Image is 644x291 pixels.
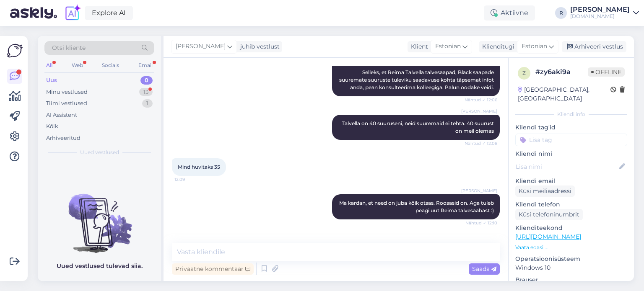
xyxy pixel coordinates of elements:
span: 12:09 [174,176,206,183]
div: Socials [100,60,121,71]
div: [GEOGRAPHIC_DATA], [GEOGRAPHIC_DATA] [518,85,610,103]
span: Talvella on 40 suuruseni, neid suuremaid ei tehta. 40 suurust on meil olemas [342,120,495,134]
span: Offline [588,67,625,77]
span: Nähtud ✓ 12:10 [465,220,497,226]
div: Klienditugi [479,42,514,51]
p: Klienditeekond [515,224,627,232]
div: Email [137,60,154,71]
div: All [44,60,54,71]
p: Kliendi email [515,177,627,185]
p: Kliendi tag'id [515,123,627,132]
a: [PERSON_NAME][DOMAIN_NAME] [570,6,639,20]
div: Uus [46,76,57,85]
div: Kõik [46,122,58,131]
span: Uued vestlused [80,149,119,156]
span: [PERSON_NAME] [176,42,226,51]
div: 0 [140,76,153,85]
div: Kliendi info [515,111,627,118]
span: [PERSON_NAME] [461,108,497,114]
a: Explore AI [85,6,133,20]
span: [PERSON_NAME] [461,188,497,194]
div: 1 [142,99,153,108]
p: Kliendi nimi [515,149,627,158]
div: Arhiveeritud [46,134,80,142]
a: [URL][DOMAIN_NAME] [515,233,581,240]
div: Arhiveeri vestlus [562,41,626,52]
input: Lisa nimi [516,162,618,171]
div: 13 [139,88,153,96]
div: R [555,7,567,19]
div: Küsi meiliaadressi [515,185,575,197]
p: Kliendi telefon [515,200,627,209]
div: Tiimi vestlused [46,99,87,108]
img: Askly Logo [7,43,23,59]
div: juhib vestlust [237,42,280,51]
div: Privaatne kommentaar [172,263,254,275]
div: [DOMAIN_NAME] [570,13,630,20]
span: Estonian [522,42,547,51]
img: No chats [38,179,161,254]
img: explore-ai [64,4,81,22]
div: Küsi telefoninumbrit [515,209,583,220]
input: Lisa tag [515,134,627,146]
span: Tere! Selleks, et Reima Talvella talvesaapad, Black saapade suuremate suuruste tuleviku saadavuse... [339,54,495,90]
div: AI Assistent [46,111,77,119]
span: Nähtud ✓ 12:06 [465,97,497,103]
span: z [522,70,526,76]
span: Otsi kliente [52,44,86,52]
div: Minu vestlused [46,88,88,96]
p: Windows 10 [515,263,627,272]
span: Nähtud ✓ 12:08 [465,140,497,147]
p: Operatsioonisüsteem [515,255,627,263]
div: Aktiivne [484,5,535,21]
span: Ma kardan, et need on juba kõik otsas. Roosasid on. Aga tuleb peagi uut Reima talvesaabast :) [339,200,495,214]
div: Web [70,60,85,71]
p: Vaata edasi ... [515,244,627,251]
span: Saada [472,265,496,273]
div: [PERSON_NAME] [570,6,630,13]
span: Estonian [435,42,461,51]
p: Brauser [515,276,627,284]
div: Klient [408,42,428,51]
div: # zy6aki9a [535,67,588,77]
span: Mind huvitaks 35 [178,164,220,170]
p: Uued vestlused tulevad siia. [57,262,143,270]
